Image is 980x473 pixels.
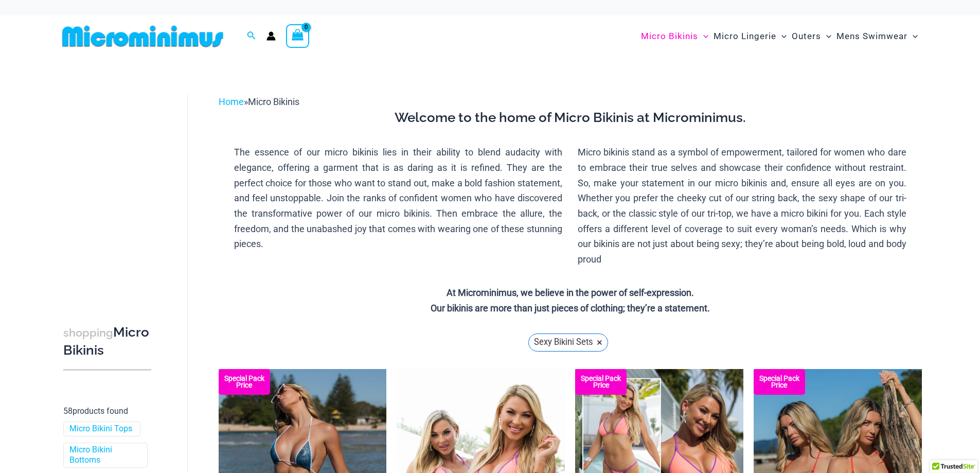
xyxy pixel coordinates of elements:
span: Outers [792,23,821,49]
p: The essence of our micro bikinis lies in their ability to blend audacity with elegance, offering ... [234,145,563,252]
span: Micro Bikinis [641,23,698,49]
span: Micro Lingerie [714,23,776,49]
a: OutersMenu ToggleMenu Toggle [789,21,834,52]
span: Mens Swimwear [836,23,907,49]
strong: Our bikinis are more than just pieces of clothing; they’re a statement. [431,303,710,313]
a: Micro Bikini Tops [69,424,132,434]
iframe: TrustedSite Certified [63,86,156,292]
b: Special Pack Price [575,375,627,389]
img: MM SHOP LOGO FLAT [58,25,227,48]
a: Micro LingerieMenu ToggleMenu Toggle [711,21,789,52]
span: Menu Toggle [776,23,787,49]
h3: Micro Bikinis [63,324,151,359]
span: Menu Toggle [821,23,831,49]
b: Special Pack Price [219,375,270,389]
p: Micro bikinis stand as a symbol of empowerment, tailored for women who dare to embrace their true... [578,145,906,267]
a: Micro BikinisMenu ToggleMenu Toggle [638,21,711,52]
p: products found [63,403,151,419]
b: Special Pack Price [754,375,805,389]
h3: Welcome to the home of Micro Bikinis at Microminimus. [226,109,914,127]
a: Account icon link [266,31,276,41]
span: Sexy Bikini Sets [534,335,593,350]
strong: At Microminimus, we believe in the power of self-expression. [447,287,694,298]
a: Micro Bikini Bottoms [69,445,139,466]
a: Home [219,96,244,107]
a: Sexy Bikini Sets × [528,334,608,352]
a: Search icon link [247,30,256,43]
a: Mens SwimwearMenu ToggleMenu Toggle [834,21,920,52]
a: View Shopping Cart, empty [286,24,310,48]
span: 58 [63,406,73,416]
span: » [219,96,299,107]
span: shopping [63,326,113,339]
span: Menu Toggle [698,23,708,49]
span: Micro Bikinis [248,96,299,107]
nav: Site Navigation [637,19,922,54]
span: Menu Toggle [907,23,918,49]
span: × [597,338,602,346]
